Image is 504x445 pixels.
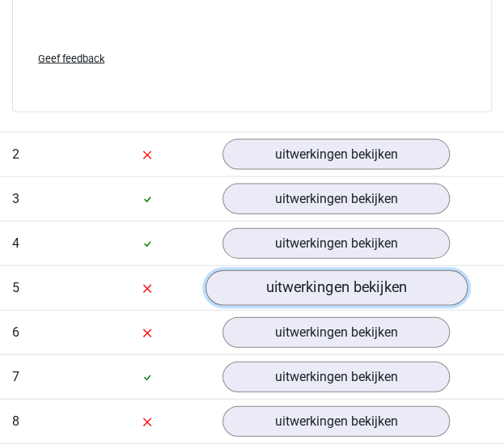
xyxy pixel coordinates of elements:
span: 4 [12,235,19,250]
span: 7 [12,368,19,384]
a: uitwerkingen bekijken [222,361,451,392]
span: 3 [12,190,19,206]
span: 2 [12,146,19,161]
a: uitwerkingen bekijken [222,227,451,258]
a: uitwerkingen bekijken [222,138,451,169]
a: uitwerkingen bekijken [222,405,451,436]
span: Geef feedback [38,52,104,64]
span: 6 [12,324,19,339]
span: 5 [12,279,19,295]
a: uitwerkingen bekijken [205,270,467,306]
a: uitwerkingen bekijken [222,183,451,214]
span: 8 [12,413,19,428]
a: uitwerkingen bekijken [222,316,451,347]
